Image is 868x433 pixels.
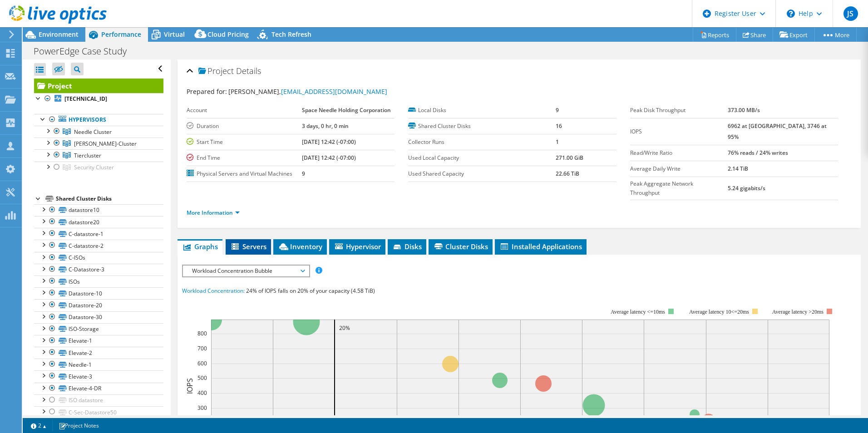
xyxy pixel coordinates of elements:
[302,106,391,114] b: Space Needle Holding Corporation
[34,252,163,264] a: C-ISOs
[728,184,765,192] b: 5.24 gigabits/s
[728,106,760,114] b: 373.00 MB/s
[278,242,322,251] span: Inventory
[34,228,163,240] a: C-datastore-1
[182,242,218,251] span: Graphs
[74,152,101,159] span: Tiercluster
[64,95,107,103] b: [TECHNICAL_ID]
[34,79,163,93] a: Project
[392,242,422,251] span: Disks
[164,30,185,39] span: Virtual
[302,170,305,177] b: 9
[187,153,302,162] label: End Time
[207,30,249,39] span: Cloud Pricing
[34,370,163,382] a: Elevate-3
[34,394,163,406] a: ISO datastore
[34,138,163,149] a: Taylor-Cluster
[630,164,728,173] label: Average Daily Write
[198,67,234,76] span: Project
[814,28,857,42] a: More
[228,87,387,96] span: [PERSON_NAME],
[302,122,349,130] b: 3 days, 0 hr, 0 min
[611,309,665,315] tspan: Average latency <=10ms
[499,242,582,251] span: Installed Applications
[689,309,749,315] tspan: Average latency 10<=20ms
[52,420,105,431] a: Project Notes
[74,128,112,136] span: Needle Cluster
[30,46,141,56] h1: PowerEdge Case Study
[187,87,227,96] label: Prepared for:
[39,30,79,39] span: Environment
[281,87,387,96] a: [EMAIL_ADDRESS][DOMAIN_NAME]
[34,126,163,138] a: Needle Cluster
[408,122,556,131] label: Shared Cluster Disks
[34,114,163,126] a: Hypervisors
[187,209,240,216] a: More Information
[185,378,195,394] text: IOPS
[736,28,773,42] a: Share
[197,389,207,397] text: 400
[339,324,350,332] text: 20%
[630,127,728,136] label: IOPS
[56,193,163,204] div: Shared Cluster Disks
[302,138,356,146] b: [DATE] 12:42 (-07:00)
[408,138,556,147] label: Collector Runs
[34,149,163,161] a: Tiercluster
[408,169,556,178] label: Used Shared Capacity
[772,309,824,315] text: Average latency >20ms
[408,106,556,115] label: Local Disks
[773,28,815,42] a: Export
[34,264,163,276] a: C-Datastore-3
[556,154,583,162] b: 271.00 GiB
[197,344,207,352] text: 700
[25,420,53,431] a: 2
[197,359,207,367] text: 600
[230,242,266,251] span: Servers
[34,216,163,228] a: datastore20
[34,359,163,370] a: Needle-1
[556,138,559,146] b: 1
[34,406,163,418] a: C-Sec-Datastore50
[182,287,245,295] span: Workload Concentration:
[630,148,728,157] label: Read/Write Ratio
[34,276,163,287] a: ISOs
[630,106,728,115] label: Peak Disk Throughput
[334,242,381,251] span: Hypervisor
[197,330,207,337] text: 800
[728,149,788,157] b: 76% reads / 24% writes
[34,287,163,299] a: Datastore-10
[74,140,137,148] span: [PERSON_NAME]-Cluster
[787,10,795,18] svg: \n
[34,347,163,359] a: Elevate-2
[34,383,163,394] a: Elevate-4-DR
[556,106,559,114] b: 9
[693,28,736,42] a: Reports
[34,240,163,251] a: C-datastore-2
[236,65,261,76] span: Details
[728,165,748,172] b: 2.14 TiB
[34,323,163,335] a: ISO-Storage
[197,404,207,412] text: 300
[187,169,302,178] label: Physical Servers and Virtual Machines
[630,179,728,197] label: Peak Aggregate Network Throughput
[101,30,141,39] span: Performance
[556,122,562,130] b: 16
[187,138,302,147] label: Start Time
[556,170,579,177] b: 22.66 TiB
[34,204,163,216] a: datastore10
[187,122,302,131] label: Duration
[197,374,207,382] text: 500
[34,93,163,105] a: [TECHNICAL_ID]
[433,242,488,251] span: Cluster Disks
[34,311,163,323] a: Datastore-30
[843,6,858,21] span: JS
[271,30,311,39] span: Tech Refresh
[246,287,375,295] span: 24% of IOPS falls on 20% of your capacity (4.58 TiB)
[302,154,356,162] b: [DATE] 12:42 (-07:00)
[34,299,163,311] a: Datastore-20
[187,266,304,276] span: Workload Concentration Bubble
[34,162,163,173] a: Security Cluster
[74,163,114,171] span: Security Cluster
[34,335,163,347] a: Elevate-1
[408,153,556,162] label: Used Local Capacity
